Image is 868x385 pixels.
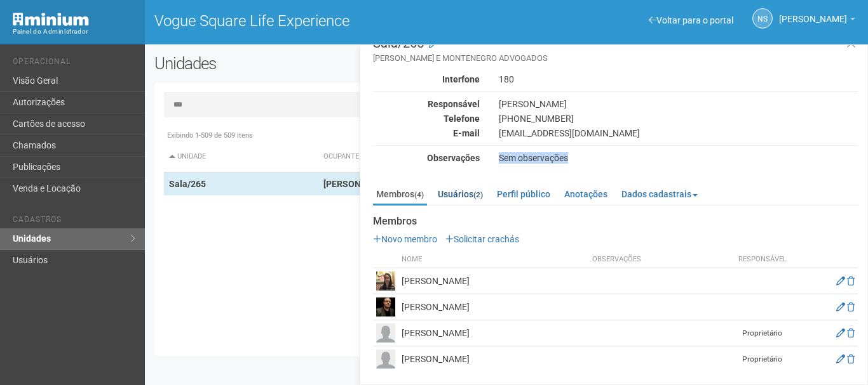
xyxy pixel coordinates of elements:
[376,271,395,290] img: user.png
[363,152,489,164] div: Observações
[373,185,427,206] a: Membros(4)
[164,141,319,173] th: Unidade: activate to sort column descending
[731,346,794,372] td: Proprietário
[13,215,135,228] li: Cadastros
[494,185,553,204] a: Perfil público
[363,74,489,85] div: Interfone
[398,251,589,268] th: Nome
[398,294,589,320] td: [PERSON_NAME]
[376,349,395,369] img: user.png
[473,190,483,199] small: (2)
[398,346,589,372] td: [PERSON_NAME]
[154,54,437,73] h2: Unidades
[323,179,517,189] strong: [PERSON_NAME] E MONTENEGRO ADVOGADOS
[847,302,855,312] a: Excluir membro
[169,179,206,189] strong: Sala/265
[752,8,773,29] a: NS
[373,234,437,244] a: Novo membro
[847,328,855,338] a: Excluir membro
[13,57,135,70] li: Operacional
[398,268,589,294] td: [PERSON_NAME]
[649,15,733,25] a: Voltar para o portal
[489,113,867,124] div: [PHONE_NUMBER]
[561,185,611,204] a: Anotações
[489,98,867,110] div: [PERSON_NAME]
[589,251,731,268] th: Observações
[435,185,486,204] a: Usuários(2)
[164,130,849,141] div: Exibindo 1-509 de 509 itens
[445,234,519,244] a: Solicitar crachás
[847,276,855,286] a: Excluir membro
[13,26,135,37] div: Painel do Administrador
[836,276,845,286] a: Editar membro
[13,13,89,26] img: Minium
[363,98,489,110] div: Responsável
[836,302,845,312] a: Editar membro
[373,216,858,227] strong: Membros
[779,16,855,26] a: [PERSON_NAME]
[489,127,867,139] div: [EMAIL_ADDRESS][DOMAIN_NAME]
[363,127,489,139] div: E-mail
[836,354,845,364] a: Editar membro
[363,113,489,124] div: Telefone
[373,37,858,64] h3: Sala/265
[376,297,395,316] img: user.png
[836,328,845,338] a: Editar membro
[779,2,847,24] span: Nicolle Silva
[376,323,395,343] img: user.png
[731,320,794,346] td: Proprietário
[489,152,867,164] div: Sem observações
[731,251,794,268] th: Responsável
[618,185,701,204] a: Dados cadastrais
[398,320,589,346] td: [PERSON_NAME]
[414,190,424,199] small: (4)
[489,74,867,85] div: 180
[847,354,855,364] a: Excluir membro
[154,13,497,29] h1: Vogue Square Life Experience
[318,141,602,173] th: Ocupante: activate to sort column ascending
[373,53,858,64] small: [PERSON_NAME] E MONTENEGRO ADVOGADOS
